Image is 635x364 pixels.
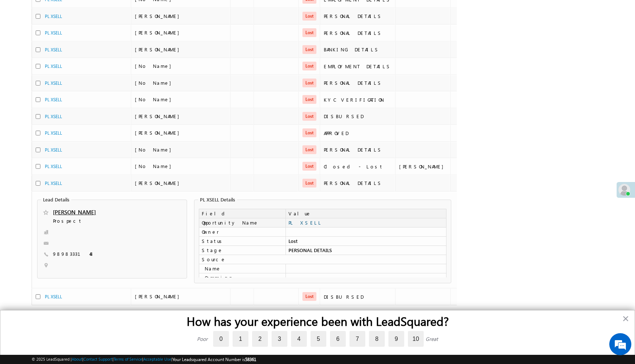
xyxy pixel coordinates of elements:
div: Great [426,335,438,342]
div: Minimize live chat window [121,4,138,21]
span: 9898333148 [53,251,94,258]
span: [PERSON_NAME] [135,293,183,299]
td: Field [199,209,286,218]
legend: Lead Details [41,197,71,203]
a: PL XSELL [45,294,62,299]
button: Close [622,313,629,324]
div: EMPLOYMENT DETAILS [324,63,392,70]
a: PL XSELL [45,181,62,186]
td: Owner [199,227,286,237]
span: Lost [302,179,316,188]
span: Lost [302,128,316,137]
label: 6 [330,331,346,347]
span: Lost [302,162,316,171]
span: [No Name] [135,96,175,102]
label: 7 [349,331,365,347]
div: Chat with us now [38,39,123,48]
span: Lost [302,12,316,21]
td: Source [199,255,447,264]
td: Lost [286,237,447,246]
label: 1 [233,331,248,347]
td: Name [199,264,286,273]
span: [No Name] [135,163,175,169]
span: Lost [302,45,316,54]
span: Lost [302,28,316,37]
span: Prospect [53,218,144,225]
a: Terms of Service [114,357,142,361]
a: PL XSELL [45,30,62,36]
td: Campaign [199,273,286,283]
div: PERSONAL DETAILS [324,146,392,153]
legend: PL XSELL Details [198,197,237,203]
a: PL XSELL [45,97,62,102]
td: Opportunity Name [199,218,286,227]
div: [PERSON_NAME] [399,163,447,170]
div: APPROVED [324,130,392,136]
td: Value [286,209,447,218]
span: [No Name] [135,80,175,86]
a: About [72,357,82,361]
a: PL XSELL [288,219,322,226]
a: [PERSON_NAME] [53,208,96,216]
span: [PERSON_NAME] [135,130,183,136]
div: KYC VERIFICATION [324,97,392,103]
div: Poor [197,335,208,342]
label: 9 [388,331,404,347]
div: PERSONAL DETAILS [324,30,392,36]
div: DISBURSED [324,113,392,120]
span: Lost [302,95,316,104]
label: 2 [252,331,268,347]
img: d_60004797649_company_0_60004797649 [12,39,31,48]
span: [PERSON_NAME] [135,180,183,186]
a: PL XSELL [45,164,62,169]
span: [PERSON_NAME] [135,29,183,36]
span: Lost [302,292,316,301]
span: Lost [302,112,316,121]
a: PL XSELL [45,114,62,119]
label: 5 [311,331,326,347]
td: Status [199,237,286,246]
div: PERSONAL DETAILS [324,13,392,19]
label: 3 [272,331,287,347]
a: Contact Support [83,357,112,361]
div: PERSONAL DETAILS [324,180,392,186]
label: 10 [408,331,424,347]
em: Start Chat [100,226,133,236]
td: PERSONAL DETAILS [286,246,447,255]
span: [PERSON_NAME] [135,113,183,119]
a: PL XSELL [45,130,62,136]
textarea: Type your message and hit 'Enter' [10,68,134,220]
span: [PERSON_NAME] [135,46,183,52]
a: PL XSELL [45,14,62,19]
label: 4 [291,331,307,347]
a: PL XSELL [45,63,62,69]
span: [No Name] [135,146,175,153]
a: PL XSELL [45,147,62,153]
div: Closed - Lost [324,163,392,170]
a: PL XSELL [45,80,62,86]
div: DISBURSED [324,294,392,300]
span: [PERSON_NAME] [135,13,183,19]
label: 8 [369,331,385,347]
span: Lost [302,145,316,154]
span: [No Name] [135,63,175,69]
span: Lost [302,79,316,87]
span: © 2025 LeadSquared | | | | | [32,356,256,363]
span: 58361 [245,357,256,362]
a: PL XSELL [45,47,62,52]
span: Your Leadsquared Account Number is [172,357,256,362]
td: Stage [199,246,286,255]
div: PERSONAL DETAILS [324,80,392,86]
h2: How has your experience been with LeadSquared? [15,314,620,328]
a: Acceptable Use [143,357,171,361]
span: Lost [302,62,316,70]
label: 0 [213,331,229,347]
div: BANKING DETAILS [324,46,392,53]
